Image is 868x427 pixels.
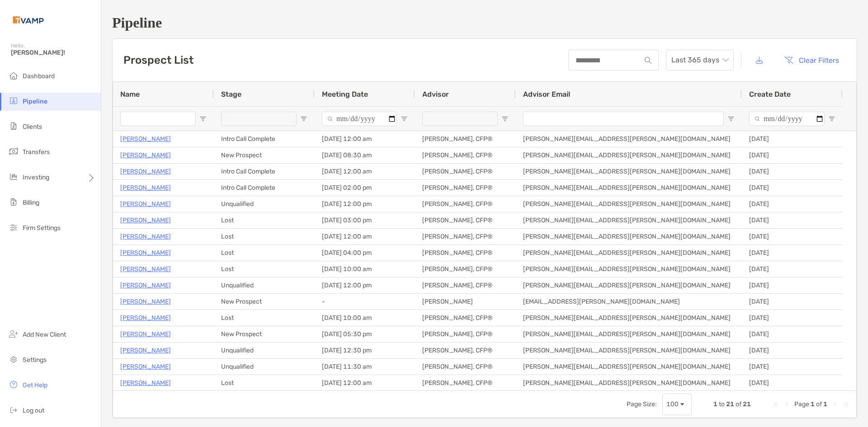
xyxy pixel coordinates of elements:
[8,354,19,365] img: settings icon
[742,196,843,212] div: [DATE]
[120,166,171,177] a: [PERSON_NAME]
[742,277,843,293] div: [DATE]
[415,131,516,147] div: [PERSON_NAME], CFP®
[516,164,742,179] div: [PERSON_NAME][EMAIL_ADDRESS][PERSON_NAME][DOMAIN_NAME]
[742,180,843,196] div: [DATE]
[422,90,449,99] span: Advisor
[742,343,843,358] div: [DATE]
[11,49,95,56] span: [PERSON_NAME]!
[120,328,171,340] a: [PERSON_NAME]
[214,375,315,391] div: Lost
[8,197,19,207] img: billing icon
[523,112,724,126] input: Advisor Email Filter Input
[742,294,843,310] div: [DATE]
[713,400,717,408] span: 1
[214,294,315,310] div: New Prospect
[516,326,742,342] div: [PERSON_NAME][EMAIL_ADDRESS][PERSON_NAME][DOMAIN_NAME]
[322,112,397,126] input: Meeting Date Filter Input
[415,229,516,244] div: [PERSON_NAME], CFP®
[120,247,171,258] a: [PERSON_NAME]
[415,245,516,261] div: [PERSON_NAME], CFP®
[23,331,66,338] span: Add New Client
[315,294,415,310] div: -
[214,310,315,326] div: Lost
[415,212,516,228] div: [PERSON_NAME], CFP®
[120,361,171,372] a: [PERSON_NAME]
[794,400,809,408] span: Page
[120,150,171,161] p: [PERSON_NAME]
[516,212,742,228] div: [PERSON_NAME][EMAIL_ADDRESS][PERSON_NAME][DOMAIN_NAME]
[516,147,742,163] div: [PERSON_NAME][EMAIL_ADDRESS][PERSON_NAME][DOMAIN_NAME]
[120,377,171,389] p: [PERSON_NAME]
[214,261,315,277] div: Lost
[742,245,843,261] div: [DATE]
[645,57,651,64] img: input icon
[23,224,61,232] span: Firm Settings
[315,277,415,293] div: [DATE] 12:00 pm
[736,400,741,408] span: of
[214,277,315,293] div: Unqualified
[8,222,19,233] img: firm-settings icon
[214,164,315,179] div: Intro Call Complete
[516,261,742,277] div: [PERSON_NAME][EMAIL_ADDRESS][PERSON_NAME][DOMAIN_NAME]
[120,280,171,291] a: [PERSON_NAME]
[214,326,315,342] div: New Prospect
[415,261,516,277] div: [PERSON_NAME], CFP®
[516,310,742,326] div: [PERSON_NAME][EMAIL_ADDRESS][PERSON_NAME][DOMAIN_NAME]
[415,180,516,196] div: [PERSON_NAME], CFP®
[315,343,415,358] div: [DATE] 12:30 pm
[123,54,193,66] h3: Prospect List
[315,196,415,212] div: [DATE] 12:00 pm
[315,375,415,391] div: [DATE] 12:00 am
[315,164,415,179] div: [DATE] 12:00 am
[120,182,171,193] p: [PERSON_NAME]
[214,147,315,163] div: New Prospect
[743,400,751,408] span: 21
[23,148,50,156] span: Transfers
[627,400,657,408] div: Page Size:
[120,215,171,226] a: [PERSON_NAME]
[23,98,47,105] span: Pipeline
[315,131,415,147] div: [DATE] 12:00 am
[415,375,516,391] div: [PERSON_NAME], CFP®
[783,401,791,408] div: Previous Page
[742,261,843,277] div: [DATE]
[401,115,408,122] button: Open Filter Menu
[8,95,19,106] img: pipeline icon
[523,90,570,99] span: Advisor Email
[112,14,857,31] h1: Pipeline
[120,112,196,126] input: Name Filter Input
[214,359,315,375] div: Unqualified
[415,343,516,358] div: [PERSON_NAME], CFP®
[8,121,19,131] img: clients icon
[120,231,171,242] a: [PERSON_NAME]
[214,229,315,244] div: Lost
[23,356,47,364] span: Settings
[214,212,315,228] div: Lost
[742,164,843,179] div: [DATE]
[415,326,516,342] div: [PERSON_NAME], CFP®
[214,245,315,261] div: Lost
[8,171,19,182] img: investing icon
[742,310,843,326] div: [DATE]
[214,131,315,147] div: Intro Call Complete
[516,343,742,358] div: [PERSON_NAME][EMAIL_ADDRESS][PERSON_NAME][DOMAIN_NAME]
[742,229,843,244] div: [DATE]
[516,359,742,375] div: [PERSON_NAME][EMAIL_ADDRESS][PERSON_NAME][DOMAIN_NAME]
[415,277,516,293] div: [PERSON_NAME], CFP®
[8,404,19,415] img: logout icon
[516,375,742,391] div: [PERSON_NAME][EMAIL_ADDRESS][PERSON_NAME][DOMAIN_NAME]
[214,196,315,212] div: Unqualified
[221,90,241,99] span: Stage
[811,400,815,408] span: 1
[23,199,39,206] span: Billing
[120,263,171,275] a: [PERSON_NAME]
[516,196,742,212] div: [PERSON_NAME][EMAIL_ADDRESS][PERSON_NAME][DOMAIN_NAME]
[415,147,516,163] div: [PERSON_NAME], CFP®
[415,164,516,179] div: [PERSON_NAME], CFP®
[214,343,315,358] div: Unqualified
